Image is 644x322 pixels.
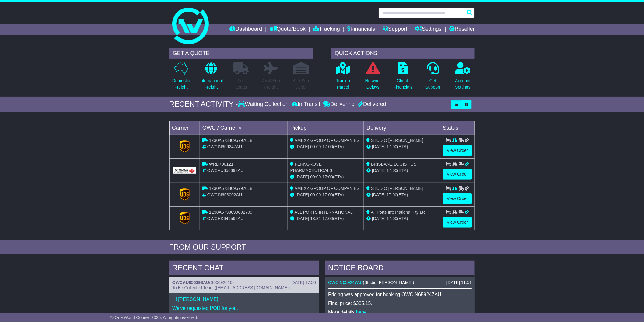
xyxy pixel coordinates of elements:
[383,24,407,35] a: Support
[170,121,200,135] td: Carrier
[443,145,472,156] a: View Order
[322,216,333,221] span: 17:00
[290,215,362,222] div: - (ETA)
[180,140,190,152] img: GetCarrierServiceLogo
[387,192,397,197] span: 17:00
[328,280,363,285] a: OWCIN659247AU
[372,192,385,197] span: [DATE]
[348,24,375,35] a: Financials
[310,144,321,149] span: 09:00
[207,168,244,173] span: OWCAU656393AU
[455,62,471,94] a: AccountSettings
[366,192,438,198] div: (ETA)
[172,305,316,311] p: We've requested POD for you.
[425,62,441,94] a: GetSupport
[443,217,472,228] a: View Order
[290,174,362,180] div: - (ETA)
[207,192,242,197] span: OWCIN653002AU
[295,186,359,191] span: AMEXZ GROUP OF COMPANIES
[291,280,316,285] div: [DATE] 17:50
[290,162,332,173] span: FERNGROVE PHARMACEUTICALS
[356,310,366,315] a: here
[394,78,413,90] p: Check Financials
[310,216,321,221] span: 13:31
[169,243,475,252] div: FROM OUR SUPPORT
[295,138,359,143] span: AMEXZ GROUP OF COMPANIES
[331,48,475,59] div: QUICK ACTIONS
[364,121,440,135] td: Delivery
[455,78,471,90] p: Account Settings
[209,162,233,166] span: WRD700121
[288,121,364,135] td: Pickup
[172,280,209,285] a: OWCAU656393AU
[366,215,438,222] div: (ETA)
[310,174,321,179] span: 09:00
[262,78,280,90] p: Air & Sea Freight
[290,101,322,108] div: In Transit
[173,167,196,174] img: GetCarrierServiceLogo
[364,280,413,285] span: Studio [PERSON_NAME]
[296,144,309,149] span: [DATE]
[387,144,397,149] span: 17:00
[207,144,242,149] span: OWCIN659247AU
[425,78,440,90] p: Get Support
[371,210,426,215] span: All Ports International Pty Ltd
[356,101,386,108] div: Delivered
[313,24,340,35] a: Tracking
[209,138,252,143] span: 1Z30A5738696797018
[169,100,238,109] div: RECENT ACTIVITY -
[172,78,190,90] p: Domestic Freight
[371,186,423,191] span: STUDIO [PERSON_NAME]
[200,121,288,135] td: OWC / Carrier #
[372,216,385,221] span: [DATE]
[443,169,472,180] a: View Order
[440,121,475,135] td: Status
[372,168,385,173] span: [DATE]
[325,261,475,277] div: NOTICE BOARD
[443,193,472,204] a: View Order
[169,261,319,277] div: RECENT CHAT
[172,62,190,94] a: DomesticFreight
[199,62,223,94] a: InternationalFreight
[229,24,262,35] a: Dashboard
[290,192,362,198] div: - (ETA)
[336,78,350,90] p: Track a Parcel
[207,216,244,221] span: OWCHK649595AU
[172,296,316,302] p: Hi [PERSON_NAME],
[310,192,321,197] span: 09:00
[372,144,385,149] span: [DATE]
[172,285,290,290] span: To Be Collected Team ([EMAIL_ADDRESS][DOMAIN_NAME])
[387,168,397,173] span: 17:00
[199,78,223,90] p: International Freight
[290,144,362,150] div: - (ETA)
[270,24,306,35] a: Quote/Book
[322,101,356,108] div: Delivering
[172,280,316,285] div: ( )
[366,144,438,150] div: (ETA)
[169,48,313,59] div: GET A QUOTE
[180,212,190,224] img: GetCarrierServiceLogo
[211,280,233,285] span: S00092610
[180,188,190,201] img: GetCarrierServiceLogo
[296,174,309,179] span: [DATE]
[296,216,309,221] span: [DATE]
[449,24,475,35] a: Reseller
[322,144,333,149] span: 17:00
[415,24,442,35] a: Settings
[296,192,309,197] span: [DATE]
[209,186,252,191] span: 1Z30A5738696797018
[328,309,472,315] p: More details: .
[328,280,472,285] div: ( )
[238,101,290,108] div: Waiting Collection
[393,62,413,94] a: CheckFinancials
[293,78,309,90] p: Air / Sea Depot
[322,174,333,179] span: 17:00
[387,216,397,221] span: 17:00
[371,162,416,166] span: BRISBANE LOGISTICS
[336,62,350,94] a: Track aParcel
[110,315,198,320] span: © One World Courier 2025. All rights reserved.
[365,62,381,94] a: NetworkDelays
[328,300,472,306] p: Final price: $385.15.
[328,292,472,297] p: Pricing was approved for booking OWCIN659247AU.
[295,210,353,215] span: ALL PORTS INTERNATIONAL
